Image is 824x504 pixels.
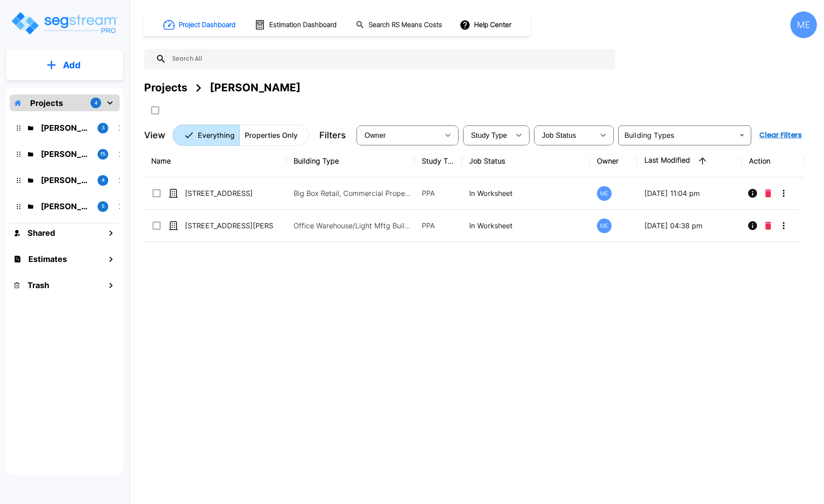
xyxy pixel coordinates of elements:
[744,184,761,202] button: Info
[102,124,105,132] p: 3
[144,80,187,96] div: Projects
[597,219,612,233] div: ME
[462,145,590,177] th: Job Status
[63,59,81,72] p: Add
[179,20,235,30] h1: Project Dashboard
[27,227,55,239] h1: Shared
[536,123,594,148] div: Select
[352,16,447,34] button: Search RS Means Costs
[41,148,90,160] p: Kristina's Folder (Finalized Reports)
[736,129,748,141] button: Open
[239,125,309,146] button: Properties Only
[590,145,637,177] th: Owner
[30,97,63,109] p: Projects
[146,102,164,119] button: SelectAll
[469,188,583,199] p: In Worksheet
[173,125,240,146] button: Everything
[41,200,90,212] p: Jon's Folder
[369,20,442,30] h1: Search RS Means Costs
[185,220,274,231] p: [STREET_ADDRESS][PERSON_NAME]
[41,122,90,134] p: M.E. Folder
[198,130,235,141] p: Everything
[269,20,337,30] h1: Estimation Dashboard
[422,188,455,199] p: PPA
[294,188,413,199] p: Big Box Retail, Commercial Property Site
[644,188,734,199] p: [DATE] 11:04 pm
[742,145,804,177] th: Action
[210,80,301,96] div: [PERSON_NAME]
[761,217,775,234] button: Delete
[422,220,455,231] p: PPA
[775,184,793,202] button: More-Options
[756,126,805,144] button: Clear Filters
[637,145,742,177] th: Last Modified
[251,16,341,34] button: Estimation Dashboard
[166,49,611,69] input: Search All
[144,129,165,142] p: View
[415,145,462,177] th: Study Type
[27,279,49,291] h1: Trash
[465,123,510,148] div: Select
[790,12,817,38] div: ME
[160,15,240,35] button: Project Dashboard
[358,123,439,148] div: Select
[144,145,286,177] th: Name
[102,203,105,210] p: 5
[621,129,734,141] input: Building Types
[458,16,515,33] button: Help Center
[185,188,274,199] p: [STREET_ADDRESS]
[744,217,761,234] button: Info
[41,174,90,186] p: Karina's Folder
[28,253,67,265] h1: Estimates
[761,184,775,202] button: Delete
[6,52,123,78] button: Add
[245,130,298,141] p: Properties Only
[469,220,583,231] p: In Worksheet
[294,220,413,231] p: Office Warehouse/Light Mftg Building, Commercial Property Site
[644,220,734,231] p: [DATE] 04:38 pm
[542,132,576,139] span: Job Status
[102,176,105,184] p: 4
[319,129,346,142] p: Filters
[775,217,793,234] button: More-Options
[100,150,106,158] p: 15
[471,132,507,139] span: Study Type
[94,99,98,107] p: 4
[597,186,612,201] div: ME
[365,132,386,139] span: Owner
[10,11,119,36] img: Logo
[173,125,309,146] div: Platform
[286,145,415,177] th: Building Type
